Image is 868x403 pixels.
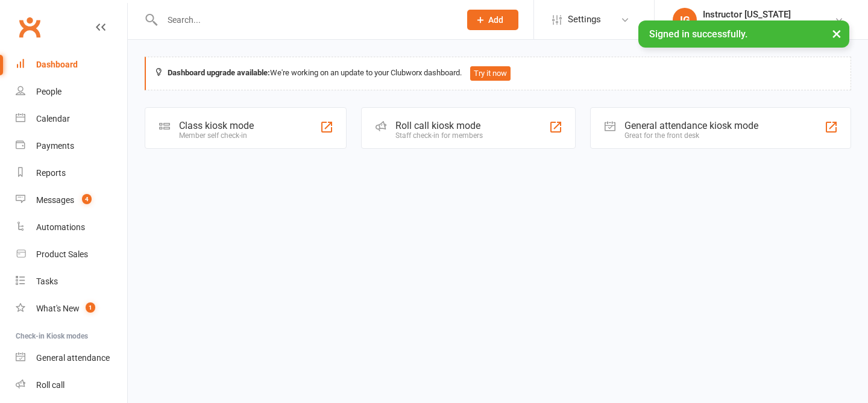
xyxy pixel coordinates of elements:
[16,105,127,133] a: Calendar
[703,9,834,20] div: Instructor [US_STATE]
[36,276,58,286] div: Tasks
[16,345,127,372] a: General attendance kiosk mode
[624,131,758,140] div: Great for the front desk
[16,187,127,214] a: Messages 4
[36,87,61,96] div: People
[16,78,127,105] a: People
[82,194,92,204] span: 4
[179,120,254,131] div: Class kiosk mode
[168,68,270,77] strong: Dashboard upgrade available:
[16,241,127,268] a: Product Sales
[36,141,74,151] div: Payments
[36,60,78,69] div: Dashboard
[16,295,127,322] a: What's New1
[159,11,451,28] input: Search...
[395,131,483,140] div: Staff check-in for members
[179,131,254,140] div: Member self check-in
[395,120,483,131] div: Roll call kiosk mode
[703,20,834,31] div: Harlow Hot Yoga, Pilates and Barre
[36,222,85,232] div: Automations
[16,160,127,187] a: Reports
[673,8,697,32] div: IG
[36,380,64,390] div: Roll call
[568,6,601,33] span: Settings
[36,304,80,313] div: What's New
[36,114,70,123] div: Calendar
[16,214,127,241] a: Automations
[36,168,66,178] div: Reports
[624,120,758,131] div: General attendance kiosk mode
[826,20,848,46] button: ×
[467,10,518,30] button: Add
[488,15,503,25] span: Add
[145,57,851,90] div: We're working on an update to your Clubworx dashboard.
[16,51,127,78] a: Dashboard
[649,28,747,40] span: Signed in successfully.
[36,249,88,259] div: Product Sales
[470,66,511,81] button: Try it now
[16,133,127,160] a: Payments
[36,195,74,205] div: Messages
[14,12,45,42] a: Clubworx
[36,353,110,363] div: General attendance
[86,302,95,313] span: 1
[16,372,127,399] a: Roll call
[16,268,127,295] a: Tasks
